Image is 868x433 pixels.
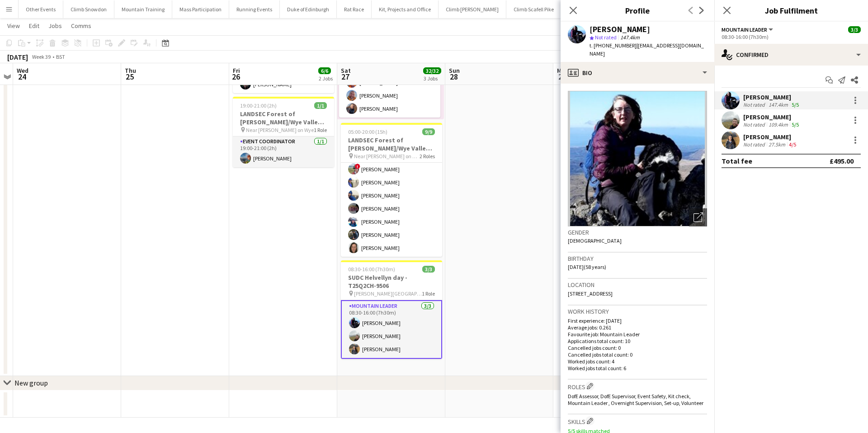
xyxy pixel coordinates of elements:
app-card-role: Event Coordinator1/119:00-21:00 (2h)[PERSON_NAME] [233,136,334,167]
button: Mountain Leader [722,26,774,33]
h3: Skills [568,416,707,426]
h3: SUDC Helvellyn day - T25Q2CH-9506 [341,273,442,290]
span: View [7,22,20,30]
span: ! [355,164,360,169]
span: 3/3 [848,26,861,33]
span: [DEMOGRAPHIC_DATA] [568,237,622,244]
div: [DATE] [7,52,28,61]
button: Other Events [19,0,63,18]
img: Crew avatar or photo [568,91,707,226]
div: Bio [561,62,714,84]
div: £495.00 [830,156,854,165]
p: Average jobs: 0.261 [568,324,707,331]
app-job-card: 08:30-16:00 (7h30m)3/3SUDC Helvellyn day - T25Q2CH-9506 [PERSON_NAME][GEOGRAPHIC_DATA][PERSON_NAM... [341,260,442,359]
span: Sat [341,66,351,75]
span: t. [PHONE_NUMBER] [590,42,637,49]
button: Climb Snowdon [63,0,114,18]
span: 08:30-16:00 (7h30m) [348,266,395,273]
h3: Roles [568,381,707,391]
app-skills-label: 5/5 [792,121,799,128]
div: [PERSON_NAME] [743,93,801,101]
div: Not rated [743,121,767,128]
span: [DATE] (58 years) [568,264,606,270]
span: 19:00-21:00 (2h) [240,102,277,109]
p: Applications total count: 10 [568,338,707,344]
a: Edit [25,20,43,32]
app-skills-label: 5/5 [792,101,799,108]
p: Favourite job: Mountain Leader [568,331,707,338]
span: Near [PERSON_NAME] on Wye [354,153,420,160]
span: 29 [556,71,569,82]
span: 1/1 [314,102,327,109]
h3: Work history [568,307,707,315]
span: Week 39 [30,53,52,60]
span: 24 [15,71,28,82]
span: DofE Assessor, DofE Supervisor, Event Safety, Kit check, Mountain Leader , Overnight Supervision,... [568,393,703,406]
div: [PERSON_NAME] [743,113,801,121]
span: 32/32 [423,67,441,74]
h3: Location [568,281,707,289]
div: 27.5km [767,141,787,148]
span: Mon [557,66,569,75]
span: Near [PERSON_NAME] on Wye [246,127,314,133]
span: 05:00-20:00 (15h) [348,128,387,135]
span: Wed [17,66,28,75]
span: Comms [71,22,91,30]
button: Mountain Training [114,0,172,18]
p: Worked jobs total count: 6 [568,365,707,372]
div: Open photos pop-in [689,208,707,226]
p: Worked jobs count: 4 [568,358,707,365]
button: Duke of Edinburgh [280,0,337,18]
span: | [EMAIL_ADDRESS][DOMAIN_NAME] [590,42,704,57]
span: Fri [233,66,240,75]
div: 2 Jobs [319,75,333,82]
app-job-card: 19:00-21:00 (2h)1/1LANDSEC Forest of [PERSON_NAME]/Wye Valley Challenge - S25Q2CH-9594 Near [PERS... [233,97,334,167]
app-card-role: Event Safety8/805:00-20:00 (15h)[PERSON_NAME]![PERSON_NAME][PERSON_NAME][PERSON_NAME][PERSON_NAME... [341,134,442,257]
div: [PERSON_NAME] [743,133,798,141]
span: 1 Role [422,290,435,297]
span: Mountain Leader [722,26,767,33]
h3: LANDSEC Forest of [PERSON_NAME]/Wye Valley Challenge - S25Q2CH-9594 [233,110,334,126]
a: View [4,20,24,32]
div: 109.4km [767,121,790,128]
div: Not rated [743,101,767,108]
h3: Profile [561,5,714,16]
div: BST [56,53,65,60]
span: 28 [448,71,460,82]
span: 26 [231,71,240,82]
div: Not rated [743,141,767,148]
span: 1 Role [314,127,327,133]
div: New group [14,378,48,387]
div: 147.4km [767,101,790,108]
span: 6/6 [318,67,331,74]
span: 9/9 [422,128,435,135]
span: Sun [449,66,460,75]
a: Jobs [45,20,66,32]
div: 08:30-16:00 (7h30m) [722,33,861,40]
h3: Job Fulfilment [714,5,868,16]
button: Kit, Projects and Office [372,0,439,18]
div: 3 Jobs [424,75,441,82]
span: Not rated [595,34,617,41]
span: Thu [125,66,136,75]
div: Total fee [722,156,752,165]
app-job-card: 05:00-20:00 (15h)9/9LANDSEC Forest of [PERSON_NAME]/Wye Valley Challenge - S25Q2CH-9594 Near [PER... [341,123,442,257]
p: Cancelled jobs total count: 0 [568,351,707,358]
p: Cancelled jobs count: 0 [568,344,707,351]
span: 25 [123,71,136,82]
button: Mass Participation [172,0,229,18]
span: 147.4km [618,34,642,41]
span: 27 [340,71,351,82]
span: 2 Roles [420,153,435,160]
button: Rat Race [337,0,372,18]
span: Jobs [48,22,62,30]
button: Climb [PERSON_NAME] [439,0,506,18]
button: Running Events [229,0,280,18]
a: Comms [67,20,95,32]
div: Confirmed [714,44,868,66]
app-skills-label: 4/5 [789,141,796,148]
button: Climb Scafell Pike [506,0,561,18]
